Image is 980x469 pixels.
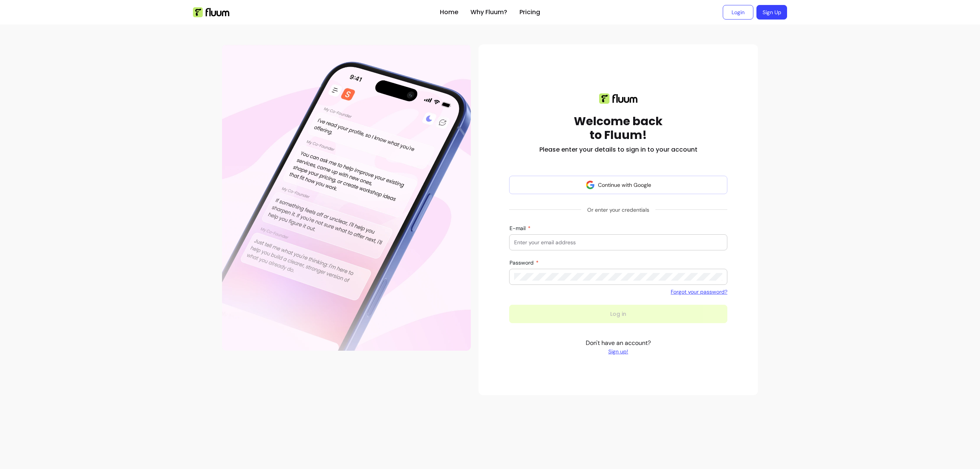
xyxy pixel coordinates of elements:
[599,93,637,104] img: Fluum logo
[440,8,458,17] a: Home
[510,259,535,266] span: Password
[723,5,753,20] a: Login
[756,5,787,20] a: Sign Up
[193,7,229,17] img: Fluum Logo
[586,348,651,355] a: Sign up!
[509,176,727,194] button: Continue with Google
[581,203,655,217] span: Or enter your credentials
[222,44,471,351] div: Illustration of Fluum AI Co-Founder on a smartphone, showing AI chat guidance that helps freelanc...
[671,288,727,296] a: Forgot your password?
[586,180,595,190] img: avatar
[514,239,722,246] input: E-mail
[519,8,540,17] a: Pricing
[514,273,722,281] input: Password
[510,225,527,232] span: E-mail
[574,114,663,142] h1: Welcome back to Fluum!
[586,338,651,355] p: Don't have an account?
[470,8,507,17] a: Why Fluum?
[539,145,697,154] h2: Please enter your details to sign in to your account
